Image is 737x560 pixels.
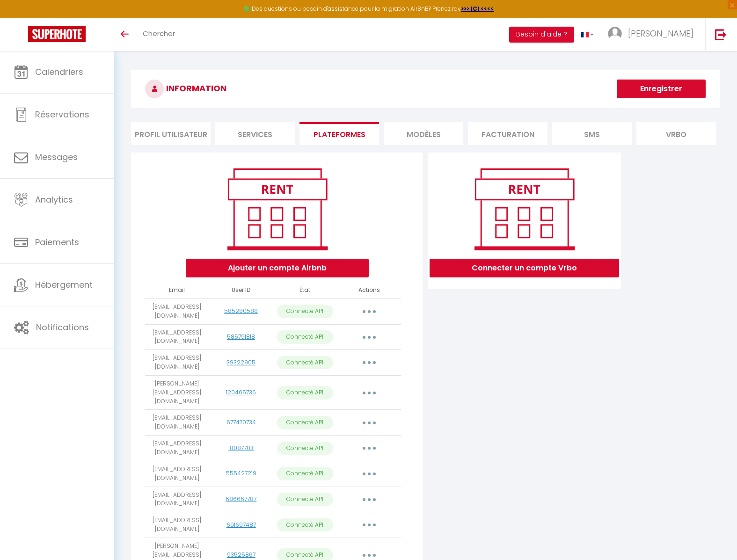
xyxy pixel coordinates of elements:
td: [EMAIL_ADDRESS][DOMAIN_NAME] [145,350,209,376]
td: [EMAIL_ADDRESS][DOMAIN_NAME] [145,298,209,324]
p: Connecté API [277,305,334,318]
th: Email [145,282,209,298]
img: logout [715,29,727,40]
span: Messages [35,151,78,163]
a: 18087703 [228,444,254,452]
p: Connecté API [277,467,334,480]
li: Facturation [468,122,547,145]
button: Ajouter un compte Airbnb [186,259,369,277]
td: [EMAIL_ADDRESS][DOMAIN_NAME] [145,410,209,436]
img: rent.png [465,164,584,254]
p: Connecté API [277,493,334,506]
span: Notifications [36,321,89,333]
a: 686667787 [226,495,256,503]
td: [EMAIL_ADDRESS][DOMAIN_NAME] [145,436,209,461]
a: 120405736 [226,388,256,396]
p: Connecté API [277,386,334,400]
a: ... [PERSON_NAME] [601,18,705,51]
p: Connecté API [277,356,334,370]
td: [PERSON_NAME][EMAIL_ADDRESS][DOMAIN_NAME] [145,375,209,410]
th: État [273,282,337,298]
span: Hébergement [35,279,93,291]
li: Plateformes [299,122,379,145]
p: Connecté API [277,330,334,344]
a: Chercher [136,18,182,51]
button: Enregistrer [617,80,706,98]
td: [EMAIL_ADDRESS][DOMAIN_NAME] [145,461,209,487]
p: Connecté API [277,442,334,455]
p: Connecté API [277,416,334,429]
td: [EMAIL_ADDRESS][DOMAIN_NAME] [145,324,209,350]
button: Besoin d'aide ? [509,27,574,43]
li: Profil Utilisateur [131,122,211,145]
th: Actions [337,282,401,298]
img: rent.png [218,164,337,254]
li: MODÈLES [384,122,463,145]
a: >>> ICI <<<< [461,5,494,13]
span: [PERSON_NAME] [628,28,693,39]
span: Paiements [35,236,79,248]
td: [EMAIL_ADDRESS][DOMAIN_NAME] [145,512,209,538]
span: Chercher [143,29,175,38]
a: 585280588 [224,307,258,315]
a: 555427219 [226,469,256,477]
img: Super Booking [28,26,86,42]
li: Services [215,122,295,145]
li: Vrbo [636,122,716,145]
span: Calendriers [35,66,83,78]
td: [EMAIL_ADDRESS][DOMAIN_NAME] [145,487,209,512]
a: 93525867 [227,551,255,559]
li: SMS [552,122,632,145]
h3: INFORMATION [131,70,720,108]
img: ... [608,27,622,41]
a: 677470734 [226,418,256,426]
a: 39322905 [226,358,255,366]
th: User ID [209,282,273,298]
span: Réservations [35,109,89,120]
button: Connecter un compte Vrbo [430,259,619,277]
a: 585791818 [227,333,255,341]
a: 691697487 [226,521,256,529]
span: Analytics [35,194,73,205]
p: Connecté API [277,518,334,532]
